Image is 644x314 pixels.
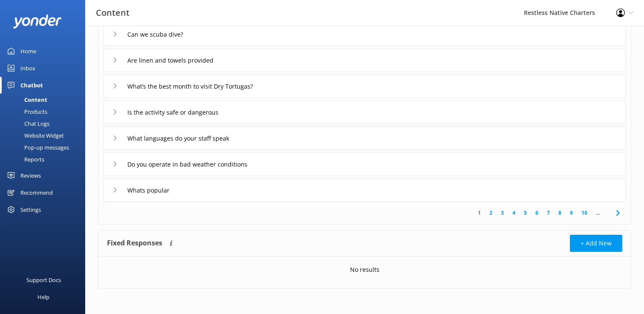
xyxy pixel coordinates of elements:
div: Reports [5,153,44,165]
button: + Add New [570,235,622,252]
a: 6 [531,209,543,217]
div: Recommend [20,184,53,201]
span: ... [592,209,604,217]
a: 4 [508,209,520,217]
a: Website Widget [5,130,85,141]
div: Products [5,106,47,118]
a: 1 [474,209,485,217]
div: Support Docs [26,271,61,288]
div: Pop-up messages [5,141,69,153]
div: Reviews [20,167,41,184]
a: 5 [520,209,531,217]
a: 2 [485,209,497,217]
div: Website Widget [5,130,64,141]
a: 10 [577,209,592,217]
div: Help [37,288,49,305]
div: Chatbot [20,77,43,94]
p: No results [350,265,379,274]
div: Home [20,43,36,60]
a: 3 [497,209,508,217]
div: Chat Logs [5,118,49,130]
a: Products [5,106,85,118]
a: Content [5,94,85,106]
div: Content [5,94,47,106]
h4: Fixed Responses [107,235,162,252]
a: Chat Logs [5,118,85,130]
a: 8 [554,209,566,217]
div: Inbox [20,60,35,77]
h3: Content [96,6,129,20]
div: Settings [20,201,41,218]
a: 7 [543,209,554,217]
a: Pop-up messages [5,141,85,153]
img: yonder-white-logo.png [13,14,62,29]
a: 9 [566,209,577,217]
a: Reports [5,153,85,165]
